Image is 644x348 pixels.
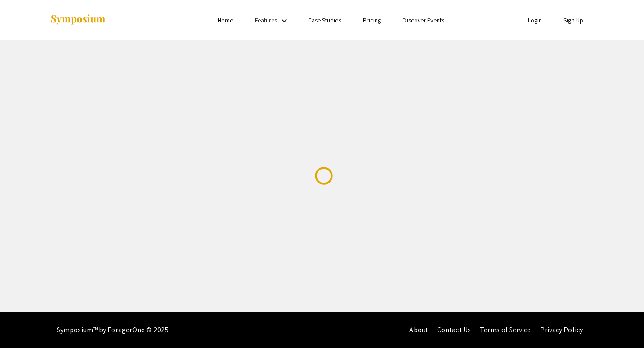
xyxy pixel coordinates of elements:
[255,16,277,24] a: Features
[57,312,169,348] div: Symposium™ by ForagerOne © 2025
[437,325,471,335] a: Contact Us
[363,16,381,24] a: Pricing
[402,16,444,24] a: Discover Events
[606,308,637,341] iframe: Chat
[480,325,531,335] a: Terms of Service
[50,14,106,26] img: Symposium by ForagerOne
[409,325,428,335] a: About
[540,325,583,335] a: Privacy Policy
[563,16,583,24] a: Sign Up
[218,16,233,24] a: Home
[528,16,542,24] a: Login
[308,16,341,24] a: Case Studies
[279,15,290,26] mat-icon: Expand Features list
